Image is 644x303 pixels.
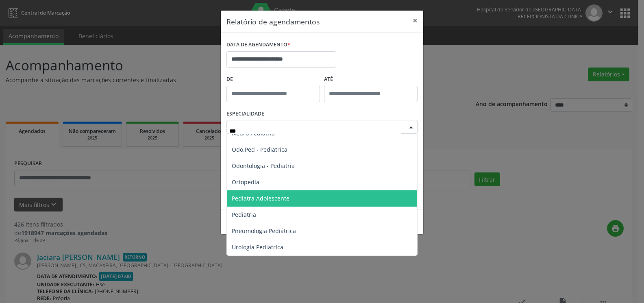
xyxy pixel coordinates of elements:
label: ATÉ [324,73,418,86]
span: Urologia Pediatrica [232,243,283,251]
label: De [226,73,320,86]
label: DATA DE AGENDAMENTO [226,39,290,51]
span: Pediatria [232,211,256,218]
button: Close [407,11,423,31]
h5: Relatório de agendamentos [226,16,320,27]
span: Pediatra Adolescente [232,194,289,202]
span: Odontologia - Pediatria [232,162,295,170]
span: Odo.Ped - Pediatrica [232,146,287,153]
span: Ortopedia [232,178,259,186]
span: Pneumologia Pediátrica [232,227,296,235]
label: ESPECIALIDADE [226,108,264,120]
